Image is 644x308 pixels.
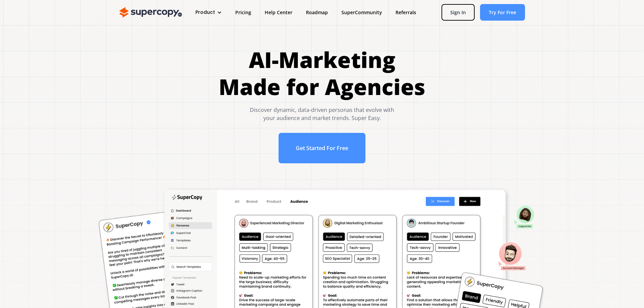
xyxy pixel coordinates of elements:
a: Sign In [442,4,475,21]
a: SuperCommunity [335,6,389,19]
div: Discover dynamic, data-driven personas that evolve with your audience and market trends. Super Easy. [219,106,425,122]
a: Roadmap [299,6,335,19]
a: Get Started For Free [279,133,365,163]
h1: AI-Marketing Made for Agencies [219,46,425,100]
a: Help Center [258,6,299,19]
div: Product [195,9,215,16]
a: Referrals [389,6,423,19]
a: Pricing [229,6,258,19]
a: Try For Free [480,4,525,21]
